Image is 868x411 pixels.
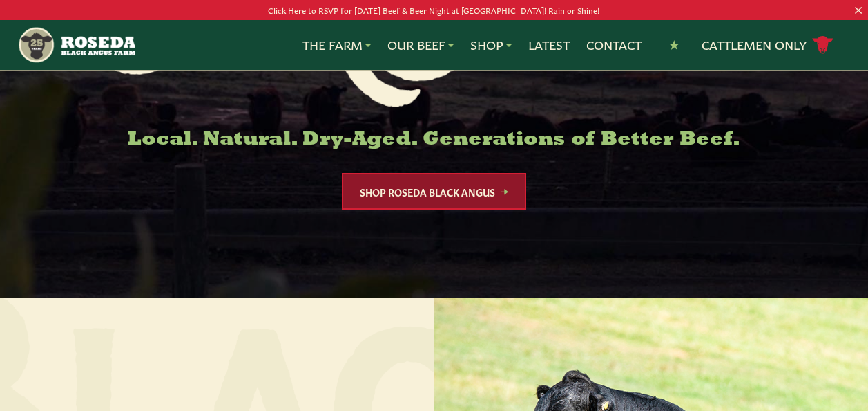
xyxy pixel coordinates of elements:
a: Shop [470,36,512,54]
a: Cattlemen Only [702,33,834,57]
a: Our Beef [387,36,454,54]
img: https://roseda.com/wp-content/uploads/2021/05/roseda-25-header.png [17,26,135,64]
a: The Farm [302,36,371,54]
nav: Main Navigation [17,20,851,70]
a: Latest [528,36,570,54]
p: Click Here to RSVP for [DATE] Beef & Beer Night at [GEOGRAPHIC_DATA]! Rain or Shine! [44,3,824,17]
h6: Local. Natural. Dry-Aged. Generations of Better Beef. [80,129,787,151]
a: Shop Roseda Black Angus [342,173,526,210]
a: Contact [586,36,642,54]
